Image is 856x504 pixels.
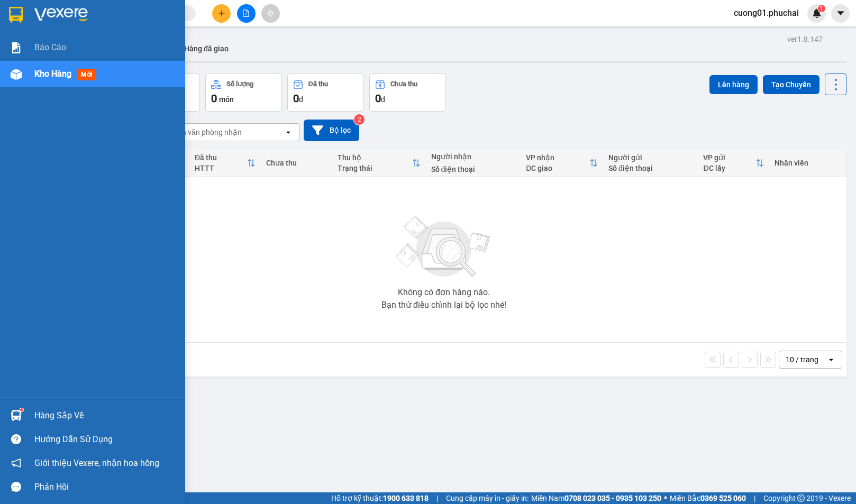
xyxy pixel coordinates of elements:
div: Nhân viên [775,159,841,167]
div: VP gửi [703,153,755,162]
sup: 2 [354,114,365,125]
span: ⚪️ [664,496,667,500]
span: món [219,95,234,104]
div: HTTT [195,164,247,172]
span: Kho hàng [34,69,71,79]
th: Toggle SortBy [521,149,603,177]
span: 0 [375,92,381,105]
span: file-add [242,10,250,17]
div: Người nhận [431,152,516,161]
div: VP nhận [526,153,589,162]
span: cuong01.phuchai [725,6,807,20]
div: Không có đơn hàng nào. [398,288,490,297]
img: warehouse-icon [11,410,22,421]
span: question-circle [11,434,21,444]
button: Tạo Chuyến [763,75,819,94]
button: Số lượng0món [205,74,282,112]
div: Số điện thoại [431,165,516,173]
div: Số lượng [226,80,253,88]
div: Số điện thoại [608,164,693,172]
div: Hướng dẫn sử dụng [34,432,177,447]
strong: 1900 633 818 [383,494,429,502]
span: | [436,492,438,504]
span: mới [77,69,96,80]
button: file-add [237,4,256,23]
img: svg+xml;base64,PHN2ZyBjbGFzcz0ibGlzdC1wbHVnX19zdmciIHhtbG5zPSJodHRwOi8vd3d3LnczLm9yZy8yMDAwL3N2Zy... [391,210,497,284]
div: Thu hộ [338,153,412,162]
img: logo-vxr [9,7,23,23]
span: Miền Bắc [670,492,746,504]
span: plus [218,10,225,17]
span: notification [11,458,21,468]
img: icon-new-feature [812,8,822,18]
th: Toggle SortBy [189,149,261,177]
span: 0 [211,92,217,105]
div: Phản hồi [34,479,177,495]
strong: 0369 525 060 [700,494,746,502]
svg: open [827,355,835,364]
span: caret-down [836,8,845,18]
div: Đã thu [308,80,328,88]
span: 0 [293,92,299,105]
svg: open [284,128,293,136]
button: plus [212,4,231,23]
th: Toggle SortBy [698,149,769,177]
button: Lên hàng [709,75,758,94]
div: 10 / trang [786,354,818,365]
span: Cung cấp máy in - giấy in: [446,492,529,504]
div: Chọn văn phòng nhận [169,127,242,138]
sup: 1 [20,408,23,411]
button: aim [261,4,280,23]
img: solution-icon [11,42,22,53]
th: Toggle SortBy [332,149,425,177]
div: ĐC lấy [703,164,755,172]
span: copyright [797,494,805,502]
span: Giới thiệu Vexere, nhận hoa hồng [34,456,159,470]
span: | [754,492,755,504]
div: Hàng sắp về [34,408,177,424]
span: 1 [819,5,823,12]
button: Chưa thu0đ [369,74,446,112]
span: Báo cáo [34,41,66,54]
div: Chưa thu [266,159,327,167]
div: Bạn thử điều chỉnh lại bộ lọc nhé! [381,301,506,309]
span: message [11,482,21,492]
img: warehouse-icon [11,69,22,80]
button: Bộ lọc [304,120,359,141]
div: ver 1.8.147 [787,33,823,45]
span: Hỗ trợ kỹ thuật: [331,492,429,504]
button: caret-down [831,4,850,23]
div: Chưa thu [390,80,417,88]
span: Miền Nam [531,492,661,504]
div: Đã thu [195,153,247,162]
div: ĐC giao [526,164,589,172]
span: đ [299,95,303,104]
sup: 1 [818,5,825,12]
div: Trạng thái [338,164,412,172]
span: đ [381,95,385,104]
button: Đã thu0đ [287,74,364,112]
strong: 0708 023 035 - 0935 103 250 [564,494,661,502]
div: Người gửi [608,153,693,162]
button: Hàng đã giao [176,36,237,61]
span: aim [267,10,274,17]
